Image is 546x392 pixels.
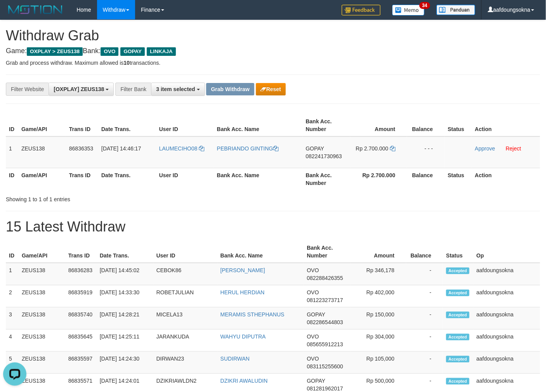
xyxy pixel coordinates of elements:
[65,307,97,330] td: 86835740
[406,330,443,352] td: -
[97,330,153,352] td: [DATE] 14:25:11
[153,352,217,374] td: DIRWAN23
[307,378,325,384] span: GOPAY
[6,241,19,263] th: ID
[65,352,97,374] td: 86835597
[6,263,19,285] td: 1
[97,352,153,374] td: [DATE] 14:24:30
[214,168,303,190] th: Bank Acc. Name
[392,5,425,16] img: Button%20Memo.svg
[407,114,445,136] th: Balance
[307,363,343,370] span: Copy 083115255600 to clipboard
[153,330,217,352] td: JARANKUDA
[306,153,342,159] span: Copy 082241730963 to clipboard
[214,114,303,136] th: Bank Acc. Name
[153,263,217,285] td: CEBOK86
[473,307,540,330] td: aafdoungsokna
[101,145,141,152] span: [DATE] 14:46:17
[446,334,469,340] span: Accepted
[304,241,351,263] th: Bank Acc. Number
[101,47,118,56] span: OVO
[307,275,343,281] span: Copy 082288426355 to clipboard
[473,330,540,352] td: aafdoungsokna
[6,59,540,67] p: Grab and process withdraw. Maximum allowed is transactions.
[307,311,325,318] span: GOPAY
[65,330,97,352] td: 86835645
[445,114,472,136] th: Status
[472,114,540,136] th: Action
[97,307,153,330] td: [DATE] 14:28:21
[65,241,97,263] th: Trans ID
[18,168,66,190] th: Game/API
[206,83,254,95] button: Grab Withdraw
[19,352,65,374] td: ZEUS138
[419,2,430,9] span: 34
[307,319,343,325] span: Copy 082286544803 to clipboard
[406,307,443,330] td: -
[350,168,407,190] th: Rp 2.700.000
[153,241,217,263] th: User ID
[473,241,540,263] th: Op
[6,285,19,307] td: 2
[217,241,304,263] th: Bank Acc. Name
[506,145,522,152] a: Reject
[147,47,176,56] span: LINKAJA
[6,114,18,136] th: ID
[307,356,319,362] span: OVO
[151,83,205,96] button: 3 item selected
[221,267,265,273] a: [PERSON_NAME]
[156,114,214,136] th: User ID
[446,356,469,363] span: Accepted
[406,352,443,374] td: -
[256,83,286,95] button: Reset
[445,168,472,190] th: Status
[65,263,97,285] td: 86836283
[303,114,350,136] th: Bank Acc. Number
[19,285,65,307] td: ZEUS138
[54,86,104,92] span: [OXPLAY] ZEUS138
[97,241,153,263] th: Date Trans.
[303,168,350,190] th: Bank Acc. Number
[221,289,265,295] a: HERUL HERDIAN
[356,145,388,152] span: Rp 2.700.000
[351,352,406,374] td: Rp 105,000
[27,47,83,56] span: OXPLAY > ZEUS138
[18,114,66,136] th: Game/API
[472,168,540,190] th: Action
[473,263,540,285] td: aafdoungsokna
[97,263,153,285] td: [DATE] 14:45:02
[19,307,65,330] td: ZEUS138
[306,145,324,152] span: GOPAY
[159,145,198,152] span: LAUMECIHO08
[473,352,540,374] td: aafdoungsokna
[156,168,214,190] th: User ID
[307,267,319,273] span: OVO
[6,219,540,235] h1: 15 Latest Withdraw
[473,285,540,307] td: aafdoungsokna
[221,333,266,340] a: WAHYU DIPUTRA
[351,241,406,263] th: Amount
[115,83,151,96] div: Filter Bank
[97,285,153,307] td: [DATE] 14:33:30
[351,307,406,330] td: Rp 150,000
[6,307,19,330] td: 3
[153,285,217,307] td: ROBETJULIAN
[351,263,406,285] td: Rp 346,178
[406,285,443,307] td: -
[350,114,407,136] th: Amount
[120,47,145,56] span: GOPAY
[351,285,406,307] td: Rp 402,000
[6,330,19,352] td: 4
[159,145,205,152] a: LAUMECIHO08
[406,263,443,285] td: -
[446,290,469,296] span: Accepted
[6,168,18,190] th: ID
[65,285,97,307] td: 86835919
[19,263,65,285] td: ZEUS138
[221,378,268,384] a: DZIKRI AWALUDIN
[156,86,195,92] span: 3 item selected
[98,114,156,136] th: Date Trans.
[446,268,469,274] span: Accepted
[6,4,65,16] img: MOTION_logo.png
[18,136,66,168] td: ZEUS138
